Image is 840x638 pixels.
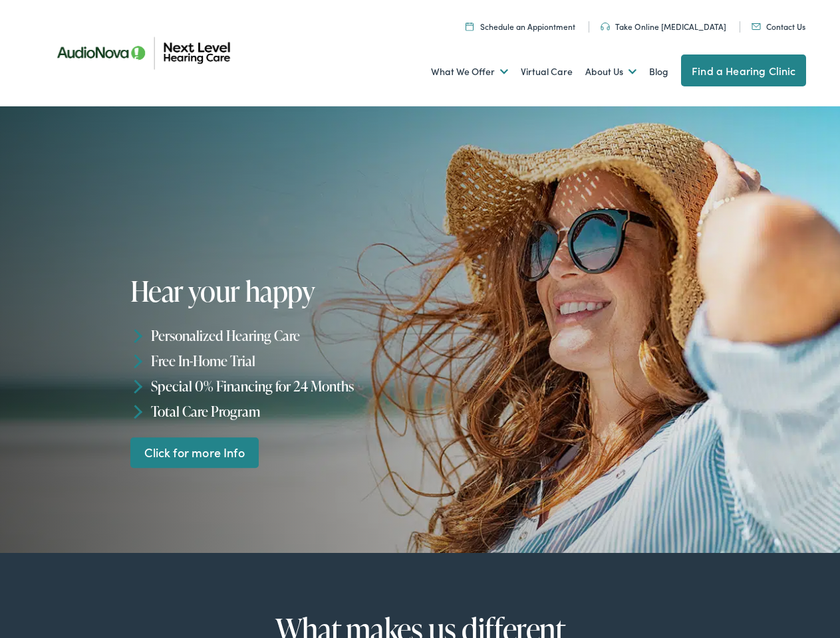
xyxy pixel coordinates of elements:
li: Free In-Home Trial [130,348,424,373]
img: Calendar icon representing the ability to schedule a hearing test or hearing aid appointment at N... [466,22,474,31]
a: Click for more Info [130,437,259,469]
a: Contact Us [752,21,805,32]
a: Find a Hearing Clinic [681,54,806,86]
li: Special 0% Financing for 24 Months [130,373,424,399]
img: An icon representing mail communication is presented in a unique teal color. [752,23,761,30]
a: Blog [649,47,668,96]
a: Virtual Care [521,47,573,96]
a: Schedule an Appiontment [466,21,575,32]
a: Take Online [MEDICAL_DATA] [601,21,726,32]
img: An icon symbolizing headphones, colored in teal, suggests audio-related services or features. [601,23,610,31]
li: Personalized Hearing Care [130,323,424,348]
a: What We Offer [431,47,508,96]
h1: Hear your happy [130,276,424,306]
a: About Us [585,47,636,96]
li: Total Care Program [130,399,424,424]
